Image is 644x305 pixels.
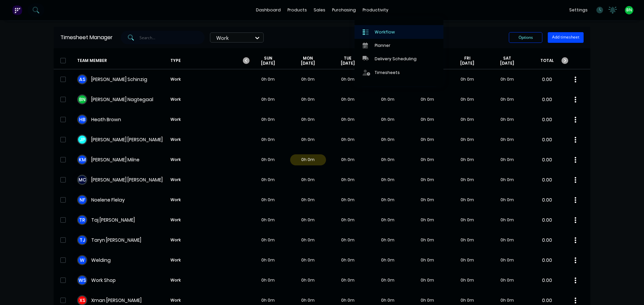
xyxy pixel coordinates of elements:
[60,33,113,42] div: Timesheet Manager
[355,52,443,66] a: Delivery Scheduling
[77,56,168,66] span: TEAM MEMBER
[140,31,205,44] input: Search...
[168,56,248,66] span: TYPE
[310,5,329,15] div: sales
[359,5,392,15] div: productivity
[355,25,443,39] a: Workflow
[509,32,542,43] button: Options
[500,61,514,66] span: [DATE]
[303,56,313,61] span: MON
[329,5,359,15] div: purchasing
[527,56,567,66] span: TOTAL
[284,5,310,15] div: products
[301,61,315,66] span: [DATE]
[355,66,443,79] a: Timesheets
[253,5,284,15] a: dashboard
[460,61,474,66] span: [DATE]
[355,39,443,52] a: Planner
[341,61,355,66] span: [DATE]
[375,70,400,76] div: Timesheets
[548,32,584,43] button: Add timesheet
[12,5,22,15] img: Factory
[503,56,511,61] span: SAT
[626,7,632,13] span: BN
[375,56,417,62] div: Delivery Scheduling
[264,56,272,61] span: SUN
[375,29,395,35] div: Workflow
[375,43,390,49] div: Planner
[344,56,352,61] span: TUE
[566,5,591,15] div: settings
[261,61,275,66] span: [DATE]
[464,56,471,61] span: FRI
